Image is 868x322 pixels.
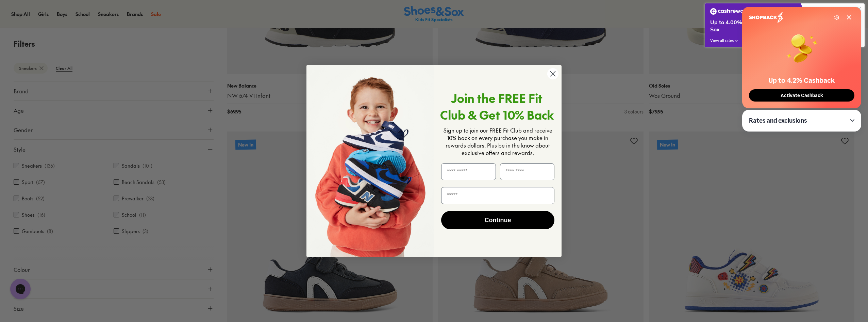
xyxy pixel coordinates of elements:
button: Close dialog [547,68,559,80]
img: Cashrewards white logo [710,8,752,15]
img: 4cfae6ee-cc04-4748-8098-38ce7ef14282.png [306,65,434,257]
input: Email [441,187,554,204]
span: Join the FREE Fit Club & Get 10% Back [440,90,554,123]
span: Tracking tips [741,38,763,43]
span: View all rates [710,38,734,43]
div: Up to 4.00% cashback at Shoes & Sox [710,19,800,33]
button: Open gorgias live chat [3,2,24,23]
button: Continue [441,211,554,229]
input: First Name [441,163,496,180]
span: Sign up to join our FREE Fit Club and receive 10% back on every purchase you make in rewards doll... [444,126,552,156]
input: Last Name [500,163,555,180]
